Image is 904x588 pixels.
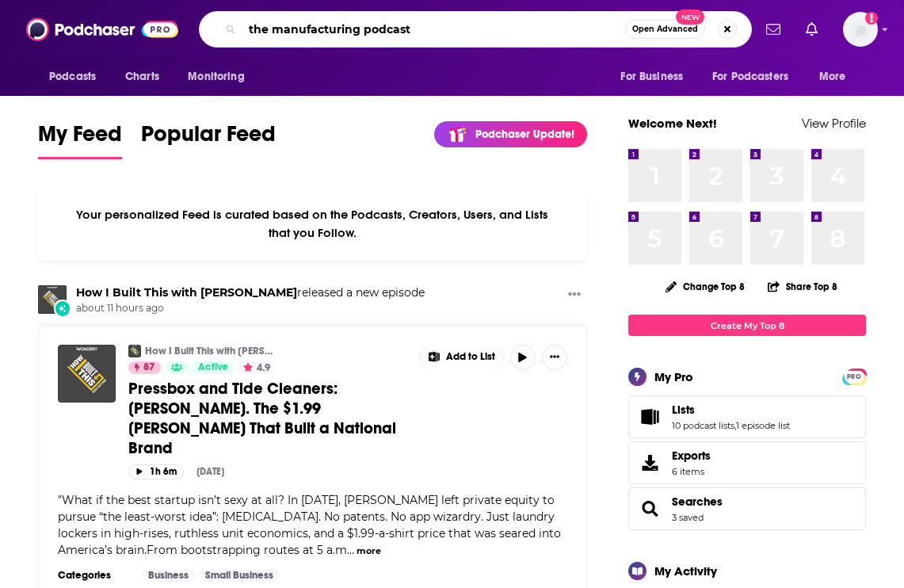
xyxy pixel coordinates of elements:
a: View Profile [802,116,866,131]
span: Exports [672,449,711,463]
button: 4.9 [238,361,275,374]
span: Add to List [446,351,495,363]
button: Show profile menu [843,12,878,47]
span: Monitoring [188,66,244,88]
span: More [819,66,846,88]
span: Lists [672,403,695,417]
img: How I Built This with Guy Raz [38,285,67,314]
a: Lists [634,406,666,428]
button: more [357,544,381,558]
span: Logged in as systemsteam [843,12,878,47]
button: open menu [609,62,703,92]
button: Share Top 8 [767,271,838,302]
button: Open AdvancedNew [625,20,705,39]
button: open menu [808,62,866,92]
span: For Podcasters [712,66,788,88]
div: My Pro [654,369,693,384]
a: Exports [628,441,866,484]
div: Search podcasts, credits, & more... [199,11,752,48]
a: Create My Top 8 [628,315,866,336]
svg: Add a profile image [865,12,878,25]
a: 87 [128,361,161,374]
a: Searches [634,498,666,520]
a: Popular Feed [141,120,276,159]
a: How I Built This with [PERSON_NAME] [145,345,276,357]
span: For Business [620,66,683,88]
button: Show More Button [562,285,587,305]
a: 3 saved [672,512,704,523]
img: User Profile [843,12,878,47]
span: PRO [845,371,864,383]
a: PRO [845,370,864,382]
div: Your personalized Feed is curated based on the Podcasts, Creators, Users, and Lists that you Follow. [38,188,587,260]
a: Show notifications dropdown [760,16,787,43]
span: 87 [143,360,154,376]
a: How I Built This with Guy Raz [76,285,297,300]
img: Podchaser - Follow, Share and Rate Podcasts [26,14,178,44]
span: Open Advanced [632,25,698,33]
span: Podcasts [49,66,96,88]
div: New Episode [54,300,71,317]
span: " [58,493,561,557]
h3: released a new episode [76,285,425,300]
button: open menu [177,62,265,92]
a: Show notifications dropdown [799,16,824,43]
span: 6 items [672,466,711,477]
button: Show More Button [542,345,567,370]
span: Lists [628,395,866,438]
span: What if the best startup isn’t sexy at all? In [DATE], [PERSON_NAME] left private equity to pursu... [58,493,561,557]
img: How I Built This with Guy Raz [128,345,141,357]
p: Podchaser Update! [475,128,574,141]
span: My Feed [38,120,122,157]
span: Popular Feed [141,120,276,157]
span: Pressbox and Tide Cleaners: [PERSON_NAME]. The $1.99 [PERSON_NAME] That Built a National Brand [128,379,396,458]
a: Business [142,569,195,582]
a: Lists [672,403,790,417]
button: Show More Button [421,345,503,370]
span: about 11 hours ago [76,302,425,315]
a: Charts [115,62,169,92]
a: Welcome Next! [628,116,717,131]
div: My Activity [654,563,717,578]
input: Search podcasts, credits, & more... [242,17,625,42]
a: 10 podcast lists [672,420,734,431]
a: Searches [672,494,723,509]
span: Charts [125,66,159,88]
a: Pressbox and Tide Cleaners: [PERSON_NAME]. The $1.99 [PERSON_NAME] That Built a National Brand [128,379,409,458]
h3: Categories [58,569,129,582]
span: ... [347,543,354,557]
img: Pressbox and Tide Cleaners: Vijen Patel. The $1.99 Gamble That Built a National Brand [58,345,116,403]
button: 1h 6m [128,464,184,479]
span: Searches [628,487,866,530]
span: Active [198,360,228,376]
button: open menu [702,62,811,92]
a: Small Business [199,569,280,582]
button: open menu [38,62,116,92]
a: My Feed [38,120,122,159]
button: Change Top 8 [656,277,754,296]
div: [DATE] [196,466,224,477]
span: , [734,420,736,431]
a: 1 episode list [736,420,790,431]
span: Exports [634,452,666,474]
span: New [676,10,704,25]
a: Active [192,361,235,374]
